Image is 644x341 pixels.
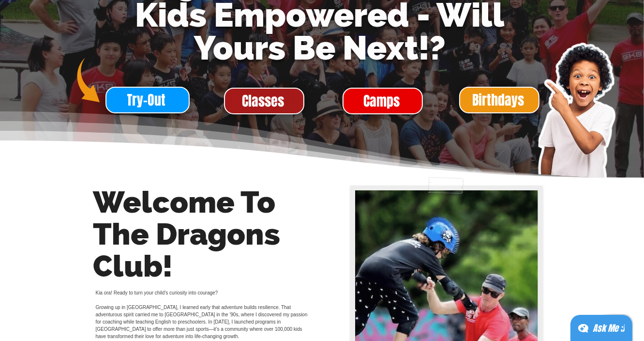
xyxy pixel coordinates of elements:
span: Birthdays [472,91,524,109]
a: Birthdays [459,87,539,113]
div: Ask Me ;) [593,322,625,335]
span: Welcome To The Dragons Club! [93,185,281,284]
a: Camps [343,88,423,114]
a: Try-Out [105,87,190,113]
a: Classes [224,88,304,114]
span: Classes [242,92,284,110]
span: Try-Out [127,91,166,109]
span: Camps [363,92,400,110]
